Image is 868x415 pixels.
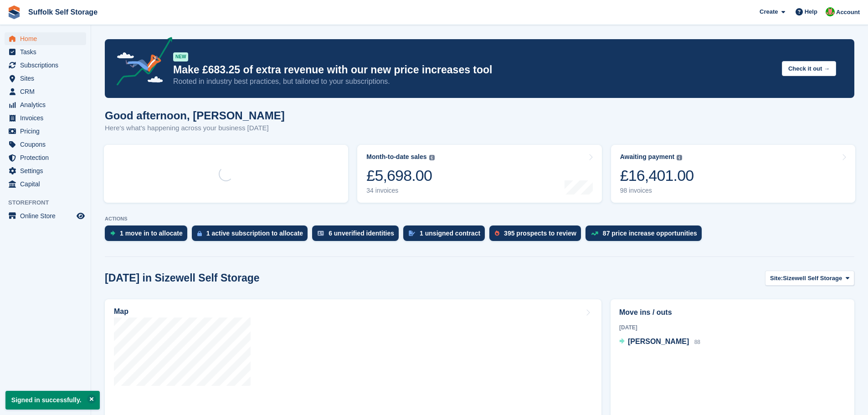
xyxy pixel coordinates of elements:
p: Make £683.25 of extra revenue with our new price increases tool [173,63,775,77]
span: Help [805,7,817,16]
span: Sizewell Self Storage [783,274,842,283]
img: verify_identity-adf6edd0f0f0b5bbfe63781bf79b02c33cf7c696d77639b501bdc392416b5a36.svg [318,231,324,236]
a: 87 price increase opportunities [586,225,706,246]
p: Rooted in industry best practices, but tailored to your subscriptions. [173,77,775,87]
a: menu [5,178,86,190]
a: menu [5,72,86,85]
div: 87 price increase opportunities [603,230,697,237]
a: Preview store [75,210,86,221]
img: move_ins_to_allocate_icon-fdf77a2bb77ea45bf5b3d319d69a93e2d87916cf1d5bf7949dd705db3b84f3ca.svg [110,231,115,236]
a: menu [5,138,86,151]
a: menu [5,112,86,124]
div: Awaiting payment [620,153,675,161]
a: 1 active subscription to allocate [192,225,312,246]
a: menu [5,125,86,138]
a: menu [5,46,86,58]
a: menu [5,85,86,98]
div: £16,401.00 [620,166,694,185]
span: Invoices [20,112,75,124]
div: 1 move in to allocate [120,230,183,237]
span: Home [20,32,75,45]
button: Site: Sizewell Self Storage [765,271,854,286]
img: stora-icon-8386f47178a22dfd0bd8f6a31ec36ba5ce8667c1dd55bd0f319d3a0aa187defe.svg [7,5,21,19]
a: 395 prospects to review [489,225,586,246]
h2: Move ins / outs [619,307,846,318]
a: [PERSON_NAME] 88 [619,336,700,348]
h2: Map [114,307,128,316]
a: 1 move in to allocate [105,225,192,246]
div: £5,698.00 [366,166,434,185]
a: menu [5,210,86,222]
img: contract_signature_icon-13c848040528278c33f63329250d36e43548de30e8caae1d1a13099fd9432cc5.svg [409,231,415,236]
div: NEW [173,52,188,61]
span: Site: [770,274,783,283]
a: Month-to-date sales £5,698.00 34 invoices [357,145,601,203]
span: Account [836,8,860,17]
p: Here's what's happening across your business [DATE] [105,123,285,133]
a: 1 unsigned contract [403,225,489,246]
p: ACTIONS [105,216,854,222]
div: 1 unsigned contract [420,230,480,237]
div: 1 active subscription to allocate [206,230,303,237]
img: prospect-51fa495bee0391a8d652442698ab0144808aea92771e9ea1ae160a38d050c398.svg [495,231,499,236]
span: Settings [20,164,75,177]
span: CRM [20,85,75,98]
span: Create [760,7,778,16]
a: menu [5,98,86,111]
a: Suffolk Self Storage [25,5,101,20]
img: icon-info-grey-7440780725fd019a000dd9b08b2336e03edf1995a4989e88bcd33f0948082b44.svg [677,155,682,160]
p: Signed in successfully. [5,391,100,410]
div: 98 invoices [620,187,694,195]
a: Awaiting payment £16,401.00 98 invoices [611,145,855,203]
div: [DATE] [619,323,846,332]
a: menu [5,164,86,177]
div: Month-to-date sales [366,153,426,161]
span: Subscriptions [20,59,75,72]
img: David Caucutt [826,7,835,16]
span: Sites [20,72,75,85]
button: Check it out → [782,61,836,76]
span: Online Store [20,210,75,222]
span: Protection [20,151,75,164]
img: icon-info-grey-7440780725fd019a000dd9b08b2336e03edf1995a4989e88bcd33f0948082b44.svg [429,155,435,160]
h1: Good afternoon, [PERSON_NAME] [105,109,285,122]
span: Coupons [20,138,75,151]
span: Tasks [20,46,75,58]
span: Pricing [20,125,75,138]
span: [PERSON_NAME] [628,338,689,345]
a: menu [5,151,86,164]
img: active_subscription_to_allocate_icon-d502201f5373d7db506a760aba3b589e785aa758c864c3986d89f69b8ff3... [197,231,202,236]
a: menu [5,59,86,72]
span: Storefront [8,198,91,207]
div: 34 invoices [366,187,434,195]
a: 6 unverified identities [312,225,403,246]
img: price_increase_opportunities-93ffe204e8149a01c8c9dc8f82e8f89637d9d84a8eef4429ea346261dce0b2c0.svg [591,231,598,236]
div: 395 prospects to review [504,230,576,237]
span: Capital [20,178,75,190]
div: 6 unverified identities [329,230,394,237]
span: 88 [694,339,700,345]
img: price-adjustments-announcement-icon-8257ccfd72463d97f412b2fc003d46551f7dbcb40ab6d574587a9cd5c0d94... [109,37,173,89]
a: menu [5,32,86,45]
h2: [DATE] in Sizewell Self Storage [105,272,260,284]
span: Analytics [20,98,75,111]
